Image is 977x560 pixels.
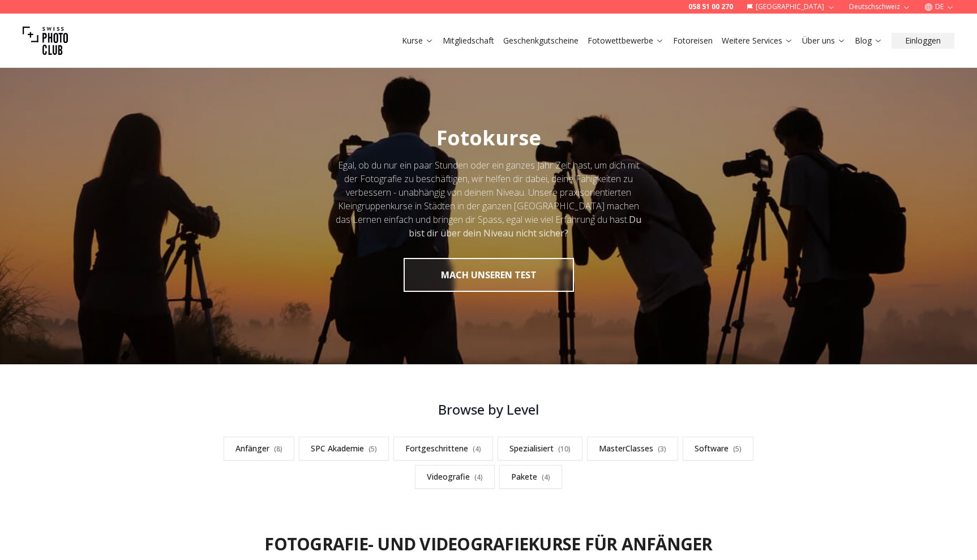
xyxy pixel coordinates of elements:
[208,400,769,419] h3: Browse by Level
[404,258,574,292] button: MACH UNSEREN TEST
[264,534,712,554] h2: Fotografie- und Videografiekurse für Anfänger
[402,35,434,46] a: Kurse
[436,124,541,152] span: Fotokurse
[393,437,493,460] a: Fortgeschrittene(4)
[717,33,798,49] button: Weitere Services
[542,472,550,482] span: ( 4 )
[474,472,483,482] span: ( 4 )
[722,35,793,46] a: Weitere Services
[658,444,666,454] span: ( 3 )
[499,465,562,489] a: Pakete(4)
[23,18,68,63] img: Swiss photo club
[498,437,582,460] a: Spezialisiert(10)
[850,33,887,49] button: Blog
[939,522,966,549] iframe: Intercom live chat
[855,35,882,46] a: Blog
[224,437,294,460] a: Anfänger(8)
[733,444,742,454] span: ( 5 )
[397,33,438,49] button: Kurse
[503,35,579,46] a: Geschenkgutscheine
[669,33,717,49] button: Fotoreisen
[892,33,954,49] button: Einloggen
[798,33,850,49] button: Über uns
[688,2,733,11] a: 058 51 00 270
[438,33,499,49] button: Mitgliedschaft
[499,33,583,49] button: Geschenkgutscheine
[683,437,753,460] a: Software(5)
[583,33,669,49] button: Fotowettbewerbe
[673,35,713,46] a: Fotoreisen
[558,444,571,454] span: ( 10 )
[415,465,495,489] a: Videografie(4)
[443,35,494,46] a: Mitgliedschaft
[587,437,678,460] a: MasterClasses(3)
[335,158,642,240] div: Egal, ob du nur ein paar Stunden oder ein ganzes Jahr Zeit hast, um dich mit der Fotografie zu be...
[802,35,846,46] a: Über uns
[473,444,481,454] span: ( 4 )
[274,444,282,454] span: ( 8 )
[588,35,664,46] a: Fotowettbewerbe
[368,444,377,454] span: ( 5 )
[299,437,389,460] a: SPC Akademie(5)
